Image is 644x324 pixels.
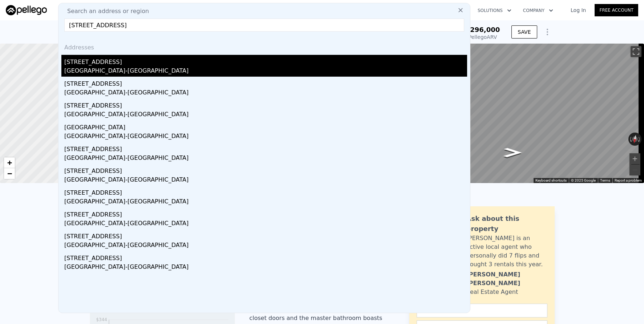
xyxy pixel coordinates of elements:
button: Rotate clockwise [638,133,642,146]
div: [GEOGRAPHIC_DATA]-[GEOGRAPHIC_DATA] [64,241,467,251]
button: Keyboard shortcuts [535,178,567,183]
a: Zoom in [4,157,15,168]
span: Search an address or region [61,7,149,16]
button: Show Options [540,25,555,39]
button: Rotate counterclockwise [628,133,632,146]
div: Addresses [61,37,467,55]
button: Company [517,4,559,17]
div: [STREET_ADDRESS] [64,207,467,219]
span: © 2025 Google [571,178,596,182]
span: $296,000 [466,26,500,33]
div: [PERSON_NAME] [PERSON_NAME] [466,270,547,288]
a: Report a problem [615,178,642,182]
div: [STREET_ADDRESS] [64,186,467,197]
button: Solutions [472,4,517,17]
button: Toggle fullscreen view [631,46,641,57]
div: [STREET_ADDRESS] [64,98,467,110]
div: Pellego ARV [466,33,500,41]
div: [GEOGRAPHIC_DATA]-[GEOGRAPHIC_DATA] [64,88,467,98]
input: Name [417,304,547,317]
img: Pellego [6,5,47,15]
div: Street View [332,44,644,183]
div: [GEOGRAPHIC_DATA] [64,120,467,132]
div: [STREET_ADDRESS] [64,251,467,263]
div: [PERSON_NAME] is an active local agent who personally did 7 flips and bought 3 rentals this year. [466,234,547,269]
span: + [7,158,12,167]
div: [GEOGRAPHIC_DATA]-[GEOGRAPHIC_DATA] [64,175,467,186]
div: [STREET_ADDRESS] [64,142,467,154]
div: Map [332,44,644,183]
div: [STREET_ADDRESS] [64,55,467,66]
input: Enter an address, city, region, neighborhood or zip code [64,19,464,32]
button: Zoom out [629,165,640,175]
div: [GEOGRAPHIC_DATA]-[GEOGRAPHIC_DATA] [64,197,467,207]
path: Go West, Acacia E Ave [496,146,530,159]
div: [GEOGRAPHIC_DATA]-[GEOGRAPHIC_DATA] [64,154,467,164]
div: [GEOGRAPHIC_DATA]-[GEOGRAPHIC_DATA] [64,132,467,142]
div: [STREET_ADDRESS] [64,229,467,241]
div: [GEOGRAPHIC_DATA]-[GEOGRAPHIC_DATA] [64,66,467,77]
span: − [7,169,12,178]
div: [GEOGRAPHIC_DATA]-[GEOGRAPHIC_DATA] [64,263,467,273]
a: Log In [562,7,595,14]
tspan: $344 [96,317,107,322]
button: SAVE [511,25,537,39]
div: [STREET_ADDRESS] [64,77,467,88]
div: [STREET_ADDRESS] [64,164,467,175]
div: Ask about this property [466,214,547,234]
div: [GEOGRAPHIC_DATA]-[GEOGRAPHIC_DATA] [64,110,467,120]
a: Free Account [595,4,638,16]
div: [GEOGRAPHIC_DATA]-[GEOGRAPHIC_DATA] [64,219,467,229]
button: Reset the view [631,132,639,146]
a: Zoom out [4,168,15,179]
a: Terms (opens in new tab) [600,178,610,182]
div: Real Estate Agent [466,288,518,296]
button: Zoom in [629,153,640,164]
